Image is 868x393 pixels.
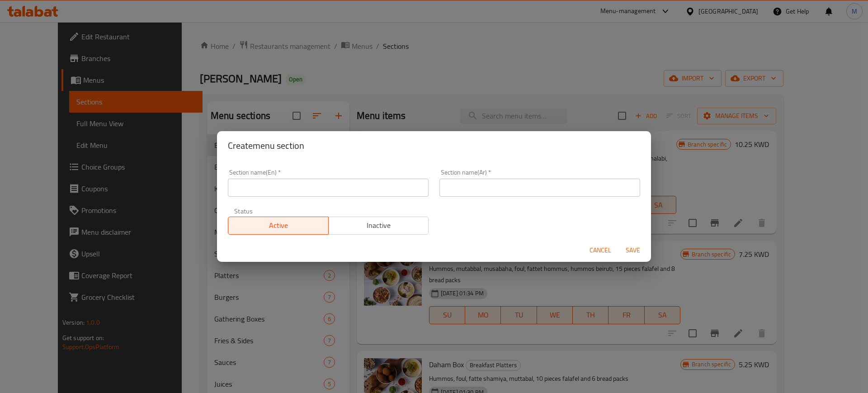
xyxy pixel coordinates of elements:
button: Active [228,217,329,235]
button: Inactive [328,217,429,235]
span: Save [622,245,644,256]
span: Cancel [590,245,611,256]
button: Save [618,242,647,259]
button: Cancel [586,242,615,259]
input: Please enter section name(ar) [439,179,640,197]
span: Active [232,219,325,232]
input: Please enter section name(en) [228,179,429,197]
h2: Create menu section [228,138,640,153]
span: Inactive [332,219,425,232]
